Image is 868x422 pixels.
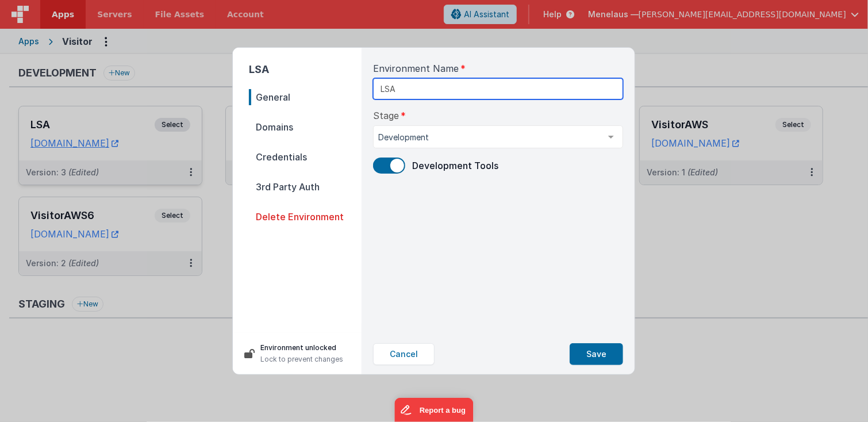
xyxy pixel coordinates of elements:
span: 3rd Party Auth [249,179,362,195]
span: General [249,89,362,105]
span: Domains [249,119,362,135]
p: Lock to prevent changes [260,354,343,365]
button: Cancel [373,343,435,365]
button: Save [570,343,623,365]
p: Environment unlocked [260,342,343,354]
span: Environment Name [373,62,459,75]
span: Development [378,132,600,143]
span: Stage [373,109,399,122]
iframe: Marker.io feedback button [395,398,474,422]
h2: LSA [249,62,362,78]
span: Credentials [249,149,362,165]
span: Development Tools [412,160,498,171]
span: Delete Environment [249,209,362,225]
